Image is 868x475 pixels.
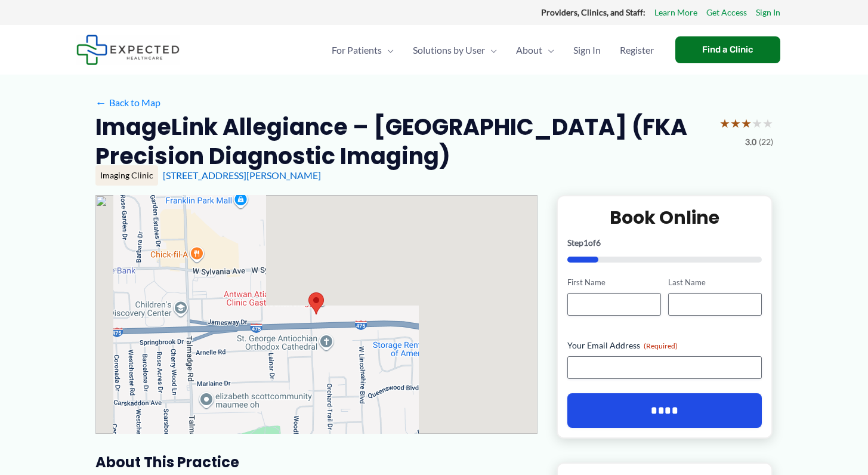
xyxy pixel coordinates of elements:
[759,134,773,150] span: (22)
[675,36,780,63] a: Find a Clinic
[567,340,762,351] label: Your Email Address
[567,239,762,247] p: Step of
[542,29,554,71] span: Menu Toggle
[756,5,780,20] a: Sign In
[564,29,610,71] a: Sign In
[485,29,497,71] span: Menu Toggle
[95,94,160,112] a: ←Back to Map
[567,277,661,288] label: First Name
[730,112,741,134] span: ★
[163,169,321,181] a: [STREET_ADDRESS][PERSON_NAME]
[322,29,403,71] a: For PatientsMenu Toggle
[506,29,564,71] a: AboutMenu Toggle
[322,29,663,71] nav: Primary Site Navigation
[745,134,756,150] span: 3.0
[95,112,710,171] h2: ImageLink Allegiance – [GEOGRAPHIC_DATA] (FKA Precision Diagnostic Imaging)
[567,206,762,229] h2: Book Online
[668,277,762,288] label: Last Name
[620,29,654,71] span: Register
[654,5,697,20] a: Learn More
[752,112,762,134] span: ★
[596,237,601,248] span: 6
[644,341,678,350] span: (Required)
[573,29,601,71] span: Sign In
[516,29,542,71] span: About
[706,5,747,20] a: Get Access
[741,112,752,134] span: ★
[332,29,382,71] span: For Patients
[95,165,158,186] div: Imaging Clinic
[403,29,506,71] a: Solutions by UserMenu Toggle
[95,97,107,108] span: ←
[76,35,180,65] img: Expected Healthcare Logo - side, dark font, small
[719,112,730,134] span: ★
[413,29,485,71] span: Solutions by User
[382,29,394,71] span: Menu Toggle
[762,112,773,134] span: ★
[583,237,588,248] span: 1
[541,7,645,17] strong: Providers, Clinics, and Staff:
[95,453,538,471] h3: About this practice
[610,29,663,71] a: Register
